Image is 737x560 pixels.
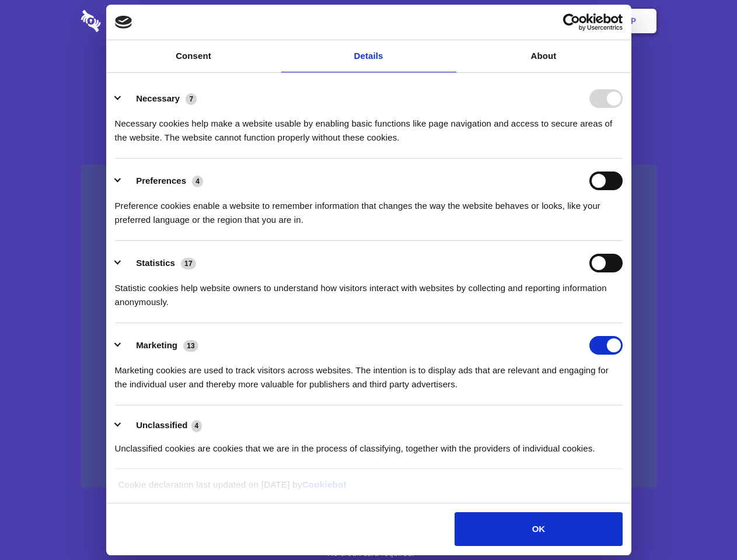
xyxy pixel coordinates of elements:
a: Cookiebot [302,480,347,489]
img: logo-wordmark-white-trans-d4663122ce5f474addd5e946df7df03e33cb6a1c49d2221995e7729f52c070b2.svg [81,10,181,32]
a: Login [529,3,580,39]
span: 7 [186,93,197,105]
button: Necessary (7) [115,89,204,108]
label: Preferences [136,176,186,185]
button: Marketing (13) [115,336,206,355]
img: logo [115,16,132,29]
span: 17 [181,258,196,269]
label: Statistics [136,258,175,268]
a: Pricing [343,3,393,39]
span: 4 [192,176,203,187]
span: 13 [183,340,198,352]
a: About [456,40,631,72]
button: OK [455,512,622,546]
h4: Auto-redaction of sensitive data, encrypted data sharing and self-destructing private chats. Shar... [81,106,656,145]
a: Contact [473,3,527,39]
div: Necessary cookies help make a website usable by enabling basic functions like page navigation and... [115,108,623,145]
div: Preference cookies enable a website to remember information that changes the way the website beha... [115,190,623,227]
a: Usercentrics Cookiebot - opens in a new window [521,13,623,31]
button: Statistics (17) [115,254,204,272]
button: Unclassified (4) [115,418,209,433]
button: Preferences (4) [115,171,211,190]
a: Details [281,40,456,72]
div: Marketing cookies are used to track visitors across websites. The intention is to display ads tha... [115,355,623,391]
div: Statistic cookies help website owners to understand how visitors interact with websites by collec... [115,272,623,309]
a: Consent [106,40,281,72]
a: Wistia video thumbnail [81,164,656,488]
div: Cookie declaration last updated on [DATE] by [109,478,628,501]
span: 4 [191,420,202,432]
div: Unclassified cookies are cookies that we are in the process of classifying, together with the pro... [115,433,623,456]
label: Marketing [136,340,177,350]
label: Necessary [136,93,180,103]
h1: Eliminate Slack Data Loss. [81,52,656,94]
